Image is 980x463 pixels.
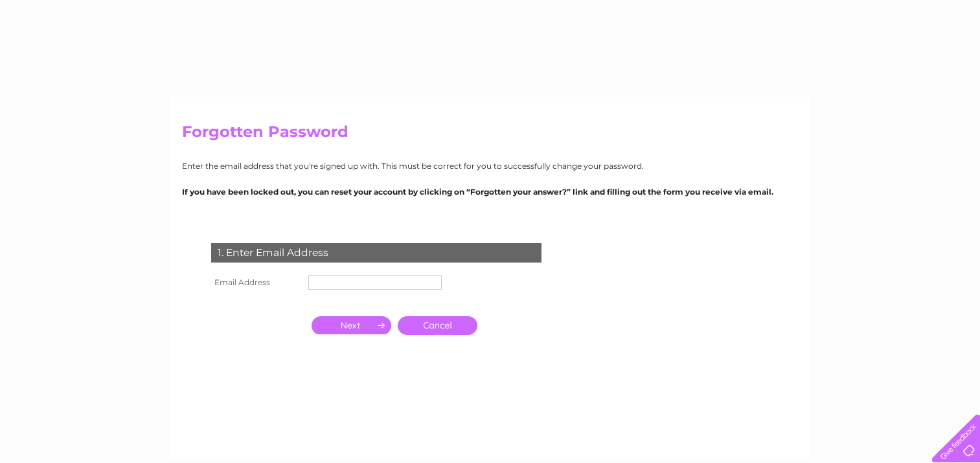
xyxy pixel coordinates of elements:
[182,160,799,172] p: Enter the email address that you're signed up with. This must be correct for you to successfully ...
[398,316,477,335] a: Cancel
[182,123,799,147] h2: Forgotten Password
[208,272,305,293] th: Email Address
[211,243,541,263] div: 1. Enter Email Address
[182,186,799,198] p: If you have been locked out, you can reset your account by clicking on “Forgotten your answer?” l...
